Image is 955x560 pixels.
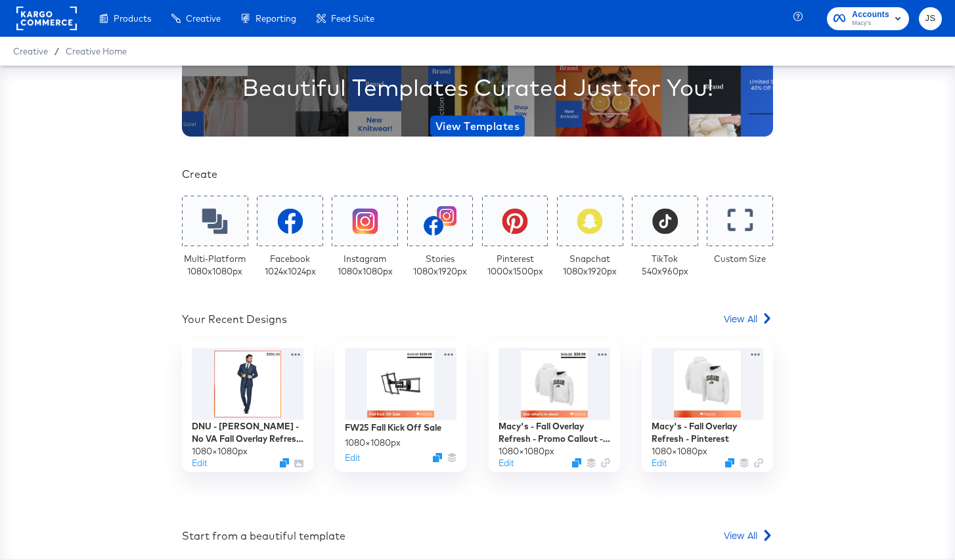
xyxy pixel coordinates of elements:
[487,253,543,277] div: Pinterest 1000 x 1500 px
[192,457,207,469] button: Edit
[345,437,401,449] div: 1080 × 1080 px
[66,46,127,56] a: Creative Home
[435,117,520,135] span: View Templates
[182,167,773,182] div: Create
[827,7,909,30] button: AccountsMacy's
[499,445,554,458] div: 1080 × 1080 px
[335,341,466,472] div: FW25 Fall Kick Off Sale1080×1080pxEditDuplicate
[13,46,48,56] span: Creative
[489,341,620,472] div: Macy's - Fall Overlay Refresh - Promo Callout - Price Strike DAR1080×1080pxEditDuplicate
[499,420,610,444] div: Macy's - Fall Overlay Refresh - Promo Callout - Price Strike DAR
[652,420,763,444] div: Macy's - Fall Overlay Refresh - Pinterest
[563,253,617,277] div: Snapchat 1080 x 1920 px
[601,458,610,467] svg: Link
[919,7,942,30] button: JS
[499,457,514,469] button: Edit
[184,253,246,277] div: Multi-Platform 1080 x 1080 px
[280,458,289,467] svg: Duplicate
[724,312,773,331] a: View All
[413,253,467,277] div: Stories 1080 x 1920 px
[642,253,688,277] div: TikTok 540 x 960 px
[572,458,581,467] svg: Duplicate
[652,457,667,469] button: Edit
[924,11,937,26] span: JS
[265,253,316,277] div: Facebook 1024 x 1024 px
[433,453,442,462] svg: Duplicate
[192,445,248,458] div: 1080 × 1080 px
[338,253,393,277] div: Instagram 1080 x 1080 px
[345,421,441,434] div: FW25 Fall Kick Off Sale
[724,528,773,548] a: View All
[724,528,757,542] span: View All
[642,341,773,472] div: Macy's - Fall Overlay Refresh - Pinterest1080×1080pxEditDuplicate
[331,13,374,24] span: Feed Suite
[182,528,345,544] div: Start from a beautiful template
[345,452,360,464] button: Edit
[430,116,525,137] button: View Templates
[114,13,151,24] span: Products
[242,71,713,104] div: Beautiful Templates Curated Just for You!
[725,458,734,467] svg: Duplicate
[182,312,287,327] div: Your Recent Designs
[754,458,763,467] svg: Link
[652,445,707,458] div: 1080 × 1080 px
[182,341,313,472] div: DNU - [PERSON_NAME] - No VA Fall Overlay Refresh - Price Strike / Full Price1080×1080pxEditDuplicate
[852,18,889,29] span: Macy's
[192,420,303,444] div: DNU - [PERSON_NAME] - No VA Fall Overlay Refresh - Price Strike / Full Price
[714,253,766,265] div: Custom Size
[48,46,66,56] span: /
[186,13,221,24] span: Creative
[852,8,889,22] span: Accounts
[255,13,296,24] span: Reporting
[724,312,757,325] span: View All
